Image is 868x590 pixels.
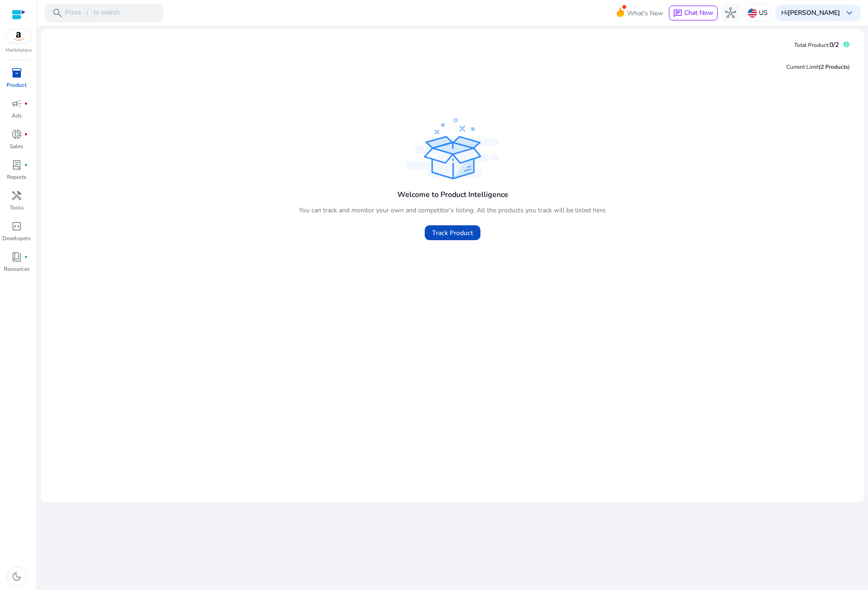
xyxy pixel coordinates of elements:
[299,205,607,215] p: You can track and monitor your own and competitor’s listing. All the products you track will be l...
[11,571,22,582] span: dark_mode
[24,132,28,136] span: fiber_manual_record
[6,29,31,43] img: amazon.svg
[11,67,22,79] span: inventory_2
[844,7,855,19] span: keyboard_arrow_down
[11,251,22,262] span: book_4
[794,41,829,49] span: Total Product:
[11,98,22,109] span: campaign
[6,81,26,89] p: Product
[83,8,91,18] span: /
[24,163,28,167] span: fiber_manual_record
[725,7,736,19] span: hub
[748,8,757,18] img: us.svg
[673,9,682,18] span: chat
[7,173,26,181] p: Reports
[2,234,31,243] p: Developers
[4,265,30,273] p: Resources
[819,63,848,71] span: (2 Products
[627,5,663,21] span: What's New
[24,255,28,259] span: fiber_manual_record
[24,102,28,105] span: fiber_manual_record
[759,5,768,21] p: US
[684,8,713,17] span: Chat Now
[786,63,850,71] div: Current Limit )
[721,4,740,22] button: hub
[406,118,499,179] img: track_product.svg
[52,7,63,19] span: search
[12,111,22,120] p: Ads
[11,190,22,201] span: handyman
[669,6,718,20] button: chatChat Now
[432,228,473,238] span: Track Product
[397,190,508,199] h4: Welcome to Product Intelligence
[10,203,24,212] p: Tools
[10,142,23,151] p: Sales
[781,10,840,16] p: Hi
[6,47,32,54] p: Marketplace
[11,221,22,232] span: code_blocks
[65,8,120,18] p: Press to search
[788,8,840,17] b: [PERSON_NAME]
[11,159,22,170] span: lab_profile
[829,40,839,49] span: 0/2
[11,129,22,140] span: donut_small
